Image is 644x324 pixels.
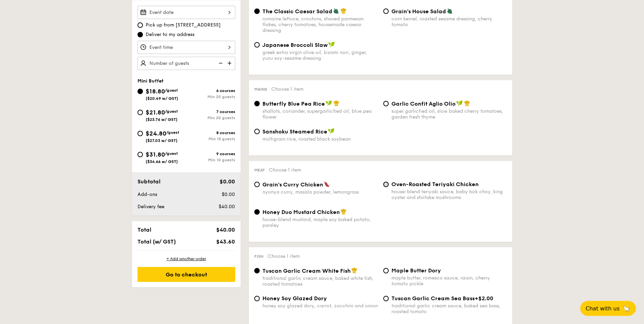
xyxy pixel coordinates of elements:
input: Honey Duo Mustard Chickenhouse-blend mustard, maple soy baked potato, parsley [254,209,260,215]
span: Pick up from [STREET_ADDRESS] [146,22,221,29]
span: $40.00 [216,227,235,233]
input: Tuscan Garlic Cream White Fishtraditional garlic cream sauce, baked white fish, roasted tomatoes [254,268,260,273]
span: Honey Duo Mustard Chicken [262,209,340,215]
input: Grain's House Saladcorn kernel, roasted sesame dressing, cherry tomato [383,8,389,14]
span: Choose 1 item [269,167,301,173]
div: Go to checkout [137,267,235,282]
div: 9 courses [186,151,235,156]
input: Event date [137,6,235,19]
span: $0.00 [220,178,235,185]
div: shallots, coriander, supergarlicfied oil, blue pea flower [262,108,378,120]
div: 7 courses [186,109,235,114]
div: traditional garlic cream sauce, baked sea bass, roasted tomato [391,303,507,314]
span: Total (w/ GST) [137,238,176,245]
span: $31.80 [146,151,165,158]
img: icon-reduce.1d2dbef1.svg [215,57,225,70]
input: Garlic Confit Aglio Oliosuper garlicfied oil, slow baked cherry tomatoes, garden fresh thyme [383,101,389,106]
div: greek extra virgin olive oil, kizami nori, ginger, yuzu soy-sesame dressing [262,50,378,61]
input: $24.80/guest($27.03 w/ GST)8 coursesMin 15 guests [137,131,143,136]
img: icon-chef-hat.a58ddaea.svg [341,209,347,215]
input: Event time [137,41,235,54]
span: ($20.49 w/ GST) [146,96,178,101]
span: Maple Butter Dory [391,267,441,274]
input: Number of guests [137,57,235,70]
span: The Classic Caesar Salad [262,8,332,15]
div: house-blend mustard, maple soy baked potato, parsley [262,217,378,228]
span: Japanese Broccoli Slaw [262,42,328,48]
img: icon-spicy.37a8142b.svg [324,181,330,187]
img: icon-add.58712e84.svg [225,57,235,70]
span: Subtotal [137,178,161,185]
div: traditional garlic cream sauce, baked white fish, roasted tomatoes [262,275,378,287]
input: The Classic Caesar Saladromaine lettuce, croutons, shaved parmesan flakes, cherry tomatoes, house... [254,8,260,14]
input: Honey Soy Glazed Doryhoney soy glazed dory, carrot, zucchini and onion [254,296,260,301]
span: $24.80 [146,130,166,137]
div: Min 20 guests [186,115,235,120]
input: Sanshoku Steamed Ricemultigrain rice, roasted black soybean [254,129,260,134]
span: $18.80 [146,88,165,95]
span: Fish [254,254,263,259]
span: Mini Buffet [137,78,164,84]
div: + Add another order [137,256,235,262]
span: Grain's Curry Chicken [262,181,323,188]
div: romaine lettuce, croutons, shaved parmesan flakes, cherry tomatoes, housemade caesar dressing [262,16,378,33]
span: Honey Soy Glazed Dory [262,295,327,302]
span: 🦙 [622,305,630,312]
img: icon-chef-hat.a58ddaea.svg [464,100,470,106]
span: ($23.76 w/ GST) [146,117,178,122]
span: ($34.66 w/ GST) [146,159,178,164]
input: Oven-Roasted Teriyaki Chickenhouse-blend teriyaki sauce, baby bok choy, king oyster and shiitake ... [383,182,389,187]
span: Mains [254,87,267,92]
img: icon-vegetarian.fe4039eb.svg [447,8,453,14]
div: Min 20 guests [186,94,235,99]
div: 8 courses [186,130,235,135]
span: Choose 1 item [271,86,303,92]
span: Tuscan Garlic Cream White Fish [262,268,351,274]
input: Tuscan Garlic Cream Sea Bass+$2.00traditional garlic cream sauce, baked sea bass, roasted tomato [383,296,389,301]
span: $0.00 [222,192,235,197]
span: $43.60 [216,238,235,245]
div: multigrain rice, roasted black soybean [262,136,378,142]
img: icon-chef-hat.a58ddaea.svg [351,267,357,273]
div: corn kernel, roasted sesame dressing, cherry tomato [391,16,507,28]
div: honey soy glazed dory, carrot, zucchini and onion [262,303,378,309]
span: $40.00 [219,204,235,210]
div: super garlicfied oil, slow baked cherry tomatoes, garden fresh thyme [391,108,507,120]
span: Grain's House Salad [391,8,446,15]
span: Garlic Confit Aglio Olio [391,101,456,107]
div: Min 15 guests [186,137,235,141]
div: Min 10 guests [186,158,235,162]
span: +$2.00 [475,295,493,302]
img: icon-vegetarian.fe4039eb.svg [333,8,339,14]
input: Japanese Broccoli Slawgreek extra virgin olive oil, kizami nori, ginger, yuzu soy-sesame dressing [254,42,260,48]
span: /guest [166,130,179,135]
img: icon-vegan.f8ff3823.svg [456,100,463,106]
span: Tuscan Garlic Cream Sea Bass [391,295,475,302]
span: $21.80 [146,109,165,116]
div: nyonya curry, masala powder, lemongrass [262,189,378,195]
div: house-blend teriyaki sauce, baby bok choy, king oyster and shiitake mushrooms [391,189,507,200]
img: icon-chef-hat.a58ddaea.svg [341,8,347,14]
button: Chat with us🦙 [580,301,636,316]
span: Delivery fee [137,204,164,210]
img: icon-chef-hat.a58ddaea.svg [333,100,339,106]
span: /guest [165,109,178,114]
img: icon-vegan.f8ff3823.svg [326,100,332,106]
div: maple butter, romesco sauce, raisin, cherry tomato pickle [391,275,507,287]
input: $31.80/guest($34.66 w/ GST)9 coursesMin 10 guests [137,152,143,157]
input: $18.80/guest($20.49 w/ GST)6 coursesMin 20 guests [137,89,143,94]
img: icon-vegan.f8ff3823.svg [328,128,335,134]
span: Chat with us [586,305,620,312]
span: Sanshoku Steamed Rice [262,128,327,135]
input: Maple Butter Dorymaple butter, romesco sauce, raisin, cherry tomato pickle [383,268,389,273]
span: Meat [254,168,265,173]
span: /guest [165,88,178,93]
span: Oven-Roasted Teriyaki Chicken [391,181,479,187]
span: Butterfly Blue Pea Rice [262,101,325,107]
span: Deliver to my address [146,31,195,38]
input: Butterfly Blue Pea Riceshallots, coriander, supergarlicfied oil, blue pea flower [254,101,260,106]
span: ($27.03 w/ GST) [146,138,178,143]
span: Choose 1 item [268,253,300,259]
input: $21.80/guest($23.76 w/ GST)7 coursesMin 20 guests [137,110,143,115]
img: icon-vegan.f8ff3823.svg [328,41,335,48]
